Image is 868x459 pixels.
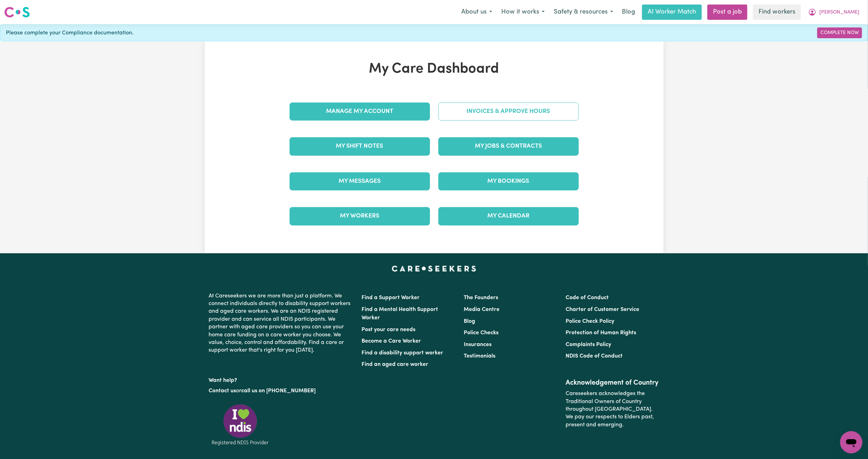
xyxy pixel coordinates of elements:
[438,137,579,155] a: My Jobs & Contracts
[566,387,659,432] p: Careseekers acknowledges the Traditional Owners of Country throughout [GEOGRAPHIC_DATA]. We pay o...
[290,172,430,190] a: My Messages
[804,5,864,19] button: My Account
[566,353,623,359] a: NDIS Code of Conduct
[618,5,639,20] a: Blog
[290,137,430,155] a: My Shift Notes
[707,5,747,20] a: Post a job
[362,327,416,333] a: Post your care needs
[290,103,430,121] a: Manage My Account
[840,431,862,453] iframe: Button to launch messaging window, conversation in progress
[209,403,271,446] img: Registered NDIS provider
[438,207,579,225] a: My Calendar
[817,27,862,38] a: Complete Now
[566,295,609,301] a: Code of Conduct
[362,307,438,321] a: Find a Mental Health Support Worker
[362,350,444,356] a: Find a disability support worker
[6,29,133,37] span: Please complete your Compliance documentation.
[642,5,702,20] a: AI Worker Match
[497,5,549,19] button: How it works
[285,61,583,77] h1: My Care Dashboard
[549,5,618,19] button: Safety & resources
[4,4,30,20] a: Careseekers logo
[392,266,476,271] a: Careseekers home page
[438,172,579,190] a: My Bookings
[566,319,614,324] a: Police Check Policy
[464,295,498,301] a: The Founders
[242,388,316,394] a: call us on [PHONE_NUMBER]
[209,289,354,357] p: At Careseekers we are more than just a platform. We connect individuals directly to disability su...
[209,384,354,397] p: or
[438,103,579,121] a: Invoices & Approve Hours
[464,330,498,336] a: Police Checks
[362,295,420,301] a: Find a Support Worker
[464,319,475,324] a: Blog
[362,362,429,367] a: Find an aged care worker
[457,5,497,19] button: About us
[464,342,492,347] a: Insurances
[566,307,639,312] a: Charter of Customer Service
[566,330,636,336] a: Protection of Human Rights
[362,338,421,344] a: Become a Care Worker
[464,307,500,312] a: Media Centre
[566,379,659,387] h2: Acknowledgement of Country
[464,353,495,359] a: Testimonials
[753,5,801,20] a: Find workers
[566,342,611,347] a: Complaints Policy
[209,374,354,384] p: Want help?
[209,388,236,394] a: Contact us
[819,9,859,16] span: [PERSON_NAME]
[4,6,30,18] img: Careseekers logo
[290,207,430,225] a: My Workers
